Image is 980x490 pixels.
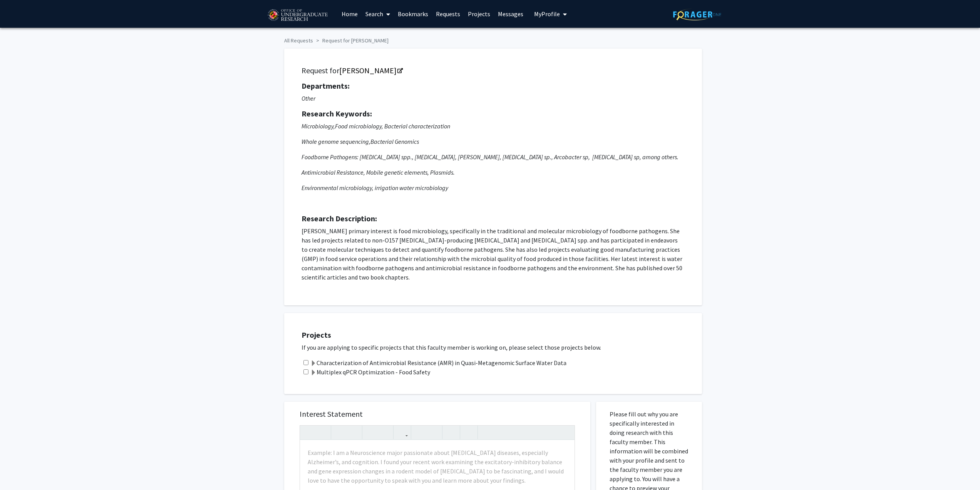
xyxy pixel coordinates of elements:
a: Projects [464,0,494,27]
span: Food microbiology, Bacterial characterization [335,122,450,130]
p: Environmental microbiology, irrigation water microbiology [302,183,685,192]
a: Messages [494,0,527,27]
button: Superscript [364,426,378,439]
a: Opens in a new tab [339,66,402,75]
a: All Requests [284,37,313,44]
button: Insert horizontal rule [462,426,476,439]
iframe: Chat [6,455,33,484]
h5: Request for [302,66,685,75]
label: Multiplex qPCR Optimization - Food Safety [310,367,430,377]
span: My Profile [534,10,560,18]
p: [PERSON_NAME] primary interest is food microbiology, specifically in the traditional and molecula... [302,226,685,282]
span: Bacterial Genomics [370,138,419,145]
button: Undo (Ctrl + Z) [302,426,315,439]
a: Bookmarks [394,0,432,27]
strong: Research Description: [302,214,377,223]
strong: Departments: [302,81,350,91]
a: Search [362,0,394,27]
p: Antimicrobial Resistance, Mobile genetic elements, Plasmids. [302,168,685,177]
a: Home [338,0,362,27]
button: Strong (Ctrl + B) [333,426,347,439]
p: If you are applying to specific projects that this faculty member is working on, please select th... [302,343,694,352]
button: Redo (Ctrl + Y) [315,426,329,439]
a: Requests [432,0,464,27]
p: Whole genome sequencing, [302,137,685,146]
button: Fullscreen [559,426,573,439]
button: Subscript [378,426,391,439]
button: Link [395,426,409,439]
p: Foodborne Pathogens: [MEDICAL_DATA] spp., [MEDICAL_DATA], [PERSON_NAME], [MEDICAL_DATA] sp., Arco... [302,152,685,162]
button: Remove format [444,426,458,439]
i: Other [302,94,315,102]
label: Characterization of Antimicrobial Resistance (AMR) in Quasi-Metagenomic Surface Water Data [310,358,566,367]
img: ForagerOne Logo [673,8,721,20]
li: Request for [PERSON_NAME] [313,37,389,45]
p: Example: I am a Neuroscience major passionate about [MEDICAL_DATA] diseases, especially Alzheimer... [308,448,567,485]
ol: breadcrumb [284,34,696,45]
button: Emphasis (Ctrl + I) [347,426,360,439]
button: Ordered list [427,426,440,439]
p: Microbiology, [302,121,685,131]
strong: Projects [302,330,331,340]
h5: Interest Statement [300,409,575,419]
button: Unordered list [413,426,427,439]
strong: Research Keywords: [302,109,372,118]
img: University of Maryland Logo [265,6,330,25]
